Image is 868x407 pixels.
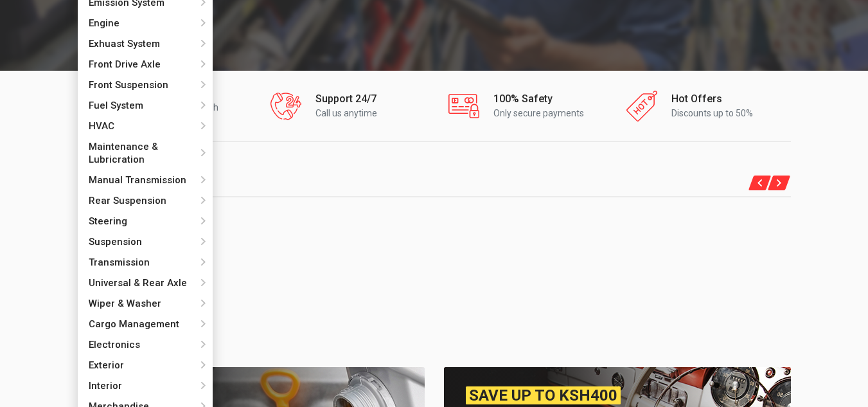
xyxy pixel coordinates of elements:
[671,107,753,120] div: Discounts up to 50%
[78,75,213,95] a: Front Suspension
[78,190,213,211] a: Rear Suspension
[466,386,621,404] span: Save up to Ksh400
[78,355,213,375] a: Exterior
[671,92,753,107] div: Hot Offers
[78,293,213,314] a: Wiper & Washer
[78,170,213,190] a: Manual Transmission
[78,231,213,252] a: Suspension
[78,334,213,355] a: Electronics
[100,388,403,406] span: Motor Oils
[78,314,213,334] a: Cargo Management
[78,33,213,54] a: Exhuast System
[493,92,584,107] div: 100% Safety
[78,273,213,293] a: Universal & Rear Axle
[78,13,213,33] a: Engine
[78,54,213,75] a: Front Drive Axle
[78,95,213,116] a: Fuel System
[78,136,213,170] a: Maintenance & Lubricration
[78,116,213,136] a: HVAC
[315,92,377,107] div: Support 24/7
[78,252,213,273] a: Transmission
[493,107,584,120] div: Only secure payments
[78,211,213,231] a: Steering
[78,375,213,396] a: Interior
[315,107,377,120] div: Call us anytime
